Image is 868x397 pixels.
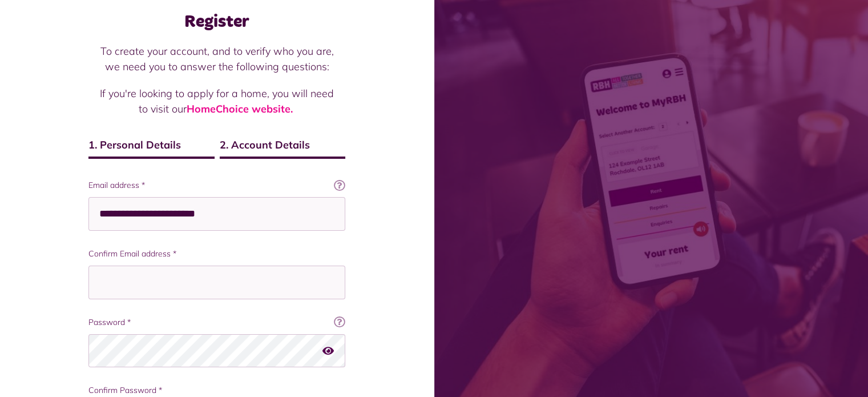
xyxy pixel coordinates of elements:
[88,137,215,159] span: 1. Personal Details
[88,11,345,32] h1: Register
[100,43,334,74] p: To create your account, and to verify who you are, we need you to answer the following questions:
[88,179,345,191] label: Email address *
[220,137,346,159] span: 2. Account Details
[88,384,345,396] label: Confirm Password *
[100,86,334,117] p: If you're looking to apply for a home, you will need to visit our
[187,102,293,115] a: HomeChoice website.
[88,316,345,328] label: Password *
[88,248,345,260] label: Confirm Email address *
